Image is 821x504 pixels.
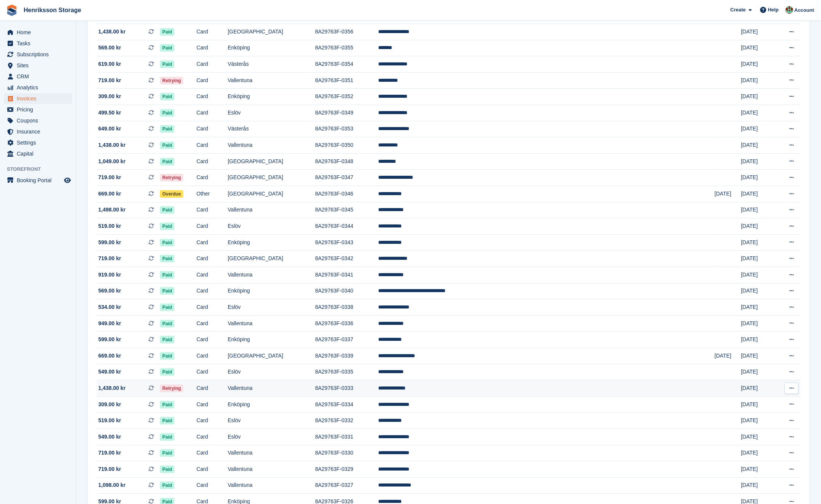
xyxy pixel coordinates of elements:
span: 309.00 kr [98,92,121,100]
span: Paid [160,449,174,457]
td: 8A29763F-0345 [315,202,379,218]
span: 549.00 kr [98,433,121,441]
span: 569.00 kr [98,287,121,295]
span: Paid [160,433,174,441]
td: [DATE] [741,40,775,56]
td: Card [196,429,228,445]
td: Card [196,413,228,429]
a: menu [4,104,72,115]
td: Card [196,170,228,186]
td: [DATE] [741,186,775,202]
td: [GEOGRAPHIC_DATA] [228,348,315,364]
span: 649.00 kr [98,125,121,133]
span: Paid [160,158,174,165]
td: [DATE] [741,477,775,494]
td: [DATE] [741,429,775,445]
td: [GEOGRAPHIC_DATA] [228,24,315,40]
td: Card [196,364,228,380]
span: Paid [160,255,174,262]
span: 549.00 kr [98,368,121,376]
span: Storefront [7,165,76,173]
td: Enköping [228,40,315,56]
td: Vallentuna [228,315,315,332]
td: [DATE] [741,332,775,348]
td: 8A29763F-0351 [315,72,379,89]
span: Paid [160,28,174,36]
td: Card [196,251,228,267]
a: menu [4,49,72,60]
span: Paid [160,271,174,279]
td: [DATE] [714,348,741,364]
span: Help [768,6,779,14]
img: Isak Martinelle [786,6,793,14]
a: menu [4,27,72,38]
td: [DATE] [741,299,775,316]
span: Sites [17,60,62,71]
td: [DATE] [741,202,775,218]
span: Paid [160,287,174,295]
span: Paid [160,417,174,425]
td: Enköping [228,234,315,251]
td: [DATE] [741,72,775,89]
td: 8A29763F-0348 [315,153,379,170]
td: Other [196,186,228,202]
span: 1,438.00 kr [98,141,126,149]
a: Preview store [63,176,72,185]
span: Retrying [160,77,183,84]
span: 1,438.00 kr [98,384,126,392]
span: Subscriptions [17,49,62,60]
td: Card [196,380,228,397]
span: 534.00 kr [98,303,121,311]
span: Paid [160,320,174,328]
td: 8A29763F-0336 [315,315,379,332]
a: menu [4,60,72,71]
td: Eslöv [228,105,315,121]
td: 8A29763F-0353 [315,121,379,137]
td: Vallentuna [228,380,315,397]
span: Home [17,27,62,38]
span: Insurance [17,126,62,137]
td: Card [196,40,228,56]
td: Card [196,477,228,494]
span: Paid [160,125,174,133]
td: 8A29763F-0356 [315,24,379,40]
span: Create [730,6,746,14]
td: Enköping [228,89,315,105]
td: 8A29763F-0334 [315,396,379,413]
a: menu [4,115,72,126]
td: Card [196,315,228,332]
td: Card [196,202,228,218]
span: Retrying [160,174,183,181]
td: 8A29763F-0337 [315,332,379,348]
span: Capital [17,148,62,159]
span: Pricing [17,104,62,115]
td: [DATE] [741,283,775,299]
span: Booking Portal [17,175,62,186]
td: Card [196,137,228,154]
span: Paid [160,142,174,149]
td: 8A29763F-0355 [315,40,379,56]
span: Paid [160,44,174,52]
span: Paid [160,401,174,409]
span: 1,098.00 kr [98,481,126,489]
a: Henriksson Storage [21,4,84,16]
td: 8A29763F-0331 [315,429,379,445]
td: Card [196,267,228,283]
td: 8A29763F-0349 [315,105,379,121]
span: Account [794,6,814,14]
td: Card [196,461,228,478]
td: Vallentuna [228,202,315,218]
a: menu [4,126,72,137]
td: 8A29763F-0327 [315,477,379,494]
td: Vallentuna [228,461,315,478]
td: Västerås [228,56,315,73]
td: [DATE] [741,396,775,413]
td: Eslöv [228,218,315,235]
td: [DATE] [741,364,775,380]
span: Overdue [160,190,183,198]
td: Eslöv [228,413,315,429]
td: Card [196,153,228,170]
td: Card [196,396,228,413]
span: 1,438.00 kr [98,28,126,36]
td: Card [196,72,228,89]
